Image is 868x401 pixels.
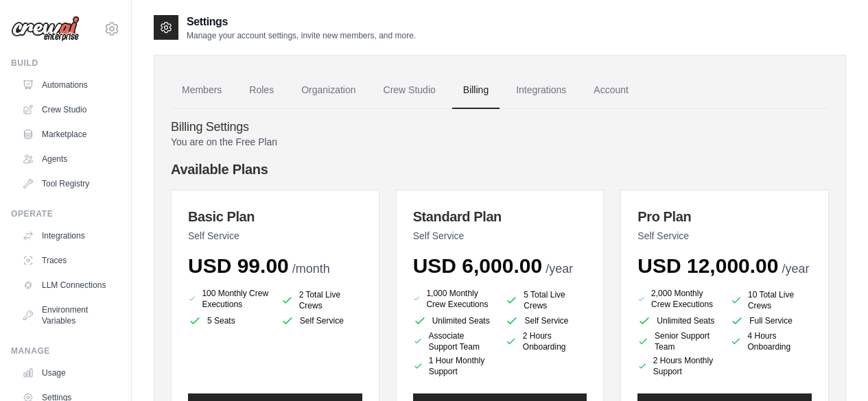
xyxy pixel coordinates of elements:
a: Members [171,72,233,109]
li: 10 Total Live Crews [730,289,812,311]
a: Account [583,72,640,109]
p: Self Service [188,229,362,243]
li: Self Service [281,314,362,328]
span: /year [546,262,573,276]
p: Manage your account settings, invite new members, and more. [187,30,416,41]
img: Logo [11,16,80,42]
a: Roles [238,72,285,109]
li: Unlimited Seats [637,314,719,328]
span: USD 99.00 [188,254,289,277]
li: 2 Hours Onboarding [505,330,587,352]
div: Manage [11,345,120,356]
span: USD 12,000.00 [637,254,778,277]
a: Agents [16,148,120,170]
h3: Standard Plan [413,207,587,226]
a: Crew Studio [16,99,120,121]
a: Marketplace [16,123,120,145]
a: Organization [290,72,366,109]
a: Integrations [505,72,577,109]
li: Unlimited Seats [413,314,495,328]
h3: Basic Plan [188,207,362,226]
a: Environment Variables [16,299,120,332]
a: Crew Studio [373,72,447,109]
li: Self Service [505,314,587,328]
li: 1,000 Monthly Crew Executions [413,287,495,311]
h3: Pro Plan [637,207,812,226]
li: Senior Support Team [637,330,719,352]
a: Integrations [16,225,120,247]
h2: Settings [187,14,416,30]
a: Tool Registry [16,173,120,195]
a: Automations [16,74,120,96]
h4: Billing Settings [171,120,829,135]
li: 2,000 Monthly Crew Executions [637,287,719,311]
a: Billing [452,72,500,109]
p: You are on the Free Plan [171,135,829,149]
a: Usage [16,362,120,384]
li: Associate Support Team [413,330,495,352]
li: Full Service [730,314,812,328]
span: USD 6,000.00 [413,254,542,277]
li: 5 Total Live Crews [505,289,587,311]
a: Traces [16,250,120,271]
span: /year [782,262,809,276]
h4: Available Plans [171,160,829,179]
span: /month [292,262,330,276]
li: 2 Hours Monthly Support [637,355,719,377]
li: 4 Hours Onboarding [730,330,812,352]
a: LLM Connections [16,274,120,296]
li: 100 Monthly Crew Executions [188,287,270,311]
p: Self Service [413,229,587,243]
div: Operate [11,208,120,219]
p: Self Service [637,229,812,243]
li: 1 Hour Monthly Support [413,355,495,377]
li: 2 Total Live Crews [281,289,362,311]
li: 5 Seats [188,314,270,328]
div: Build [11,58,120,69]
